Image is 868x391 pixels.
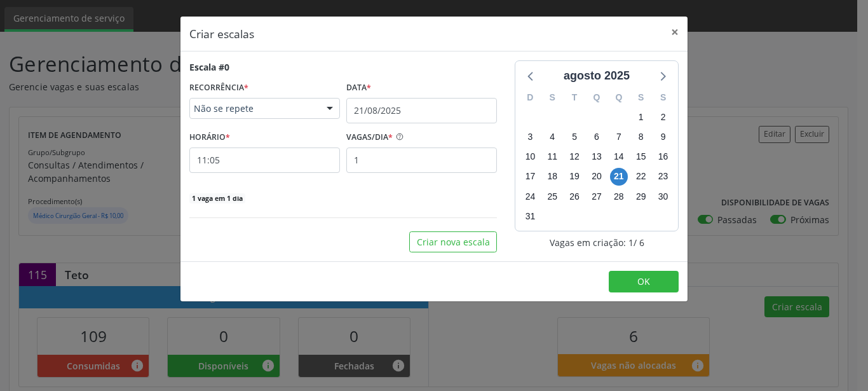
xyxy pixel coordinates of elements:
[566,128,583,146] span: terça-feira, 5 de agosto de 2025
[632,188,650,205] span: sexta-feira, 29 de agosto de 2025
[586,88,608,107] div: Q
[189,60,229,74] div: Escala #0
[519,88,541,107] div: D
[189,147,340,173] input: 00:00
[559,67,635,85] div: agosto 2025
[654,168,672,186] span: sábado, 23 de agosto de 2025
[543,128,561,146] span: segunda-feira, 4 de agosto de 2025
[521,188,539,205] span: domingo, 24 de agosto de 2025
[515,236,679,249] div: Vagas em criação: 1
[189,78,248,98] label: RECORRÊNCIA
[588,168,606,186] span: quarta-feira, 20 de agosto de 2025
[409,231,497,253] button: Criar nova escala
[189,193,245,203] span: 1 vaga em 1 dia
[607,88,630,107] div: Q
[564,88,586,107] div: T
[610,168,628,186] span: quinta-feira, 21 de agosto de 2025
[630,88,652,107] div: S
[543,168,561,186] span: segunda-feira, 18 de agosto de 2025
[654,128,672,146] span: sábado, 9 de agosto de 2025
[521,128,539,146] span: domingo, 3 de agosto de 2025
[566,148,583,166] span: terça-feira, 12 de agosto de 2025
[543,188,561,205] span: segunda-feira, 25 de agosto de 2025
[346,98,497,123] input: Selecione uma data
[541,88,564,107] div: S
[634,236,644,249] span: / 6
[632,168,650,186] span: sexta-feira, 22 de agosto de 2025
[194,102,314,115] span: Não se repete
[610,188,628,205] span: quinta-feira, 28 de agosto de 2025
[566,168,583,186] span: terça-feira, 19 de agosto de 2025
[610,148,628,166] span: quinta-feira, 14 de agosto de 2025
[652,88,674,107] div: S
[632,108,650,126] span: sexta-feira, 1 de agosto de 2025
[346,128,393,147] label: VAGAS/DIA
[189,25,254,42] h5: Criar escalas
[654,188,672,205] span: sábado, 30 de agosto de 2025
[654,148,672,166] span: sábado, 16 de agosto de 2025
[609,271,679,292] button: OK
[588,148,606,166] span: quarta-feira, 13 de agosto de 2025
[632,128,650,146] span: sexta-feira, 8 de agosto de 2025
[588,128,606,146] span: quarta-feira, 6 de agosto de 2025
[521,207,539,225] span: domingo, 31 de agosto de 2025
[662,17,688,48] button: Close
[521,148,539,166] span: domingo, 10 de agosto de 2025
[632,148,650,166] span: sexta-feira, 15 de agosto de 2025
[637,275,650,287] span: OK
[189,128,230,147] label: HORÁRIO
[588,188,606,205] span: quarta-feira, 27 de agosto de 2025
[566,188,583,205] span: terça-feira, 26 de agosto de 2025
[543,148,561,166] span: segunda-feira, 11 de agosto de 2025
[521,168,539,186] span: domingo, 17 de agosto de 2025
[346,78,371,98] label: Data
[610,128,628,146] span: quinta-feira, 7 de agosto de 2025
[654,108,672,126] span: sábado, 2 de agosto de 2025
[393,128,404,141] ion-icon: help circle outline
